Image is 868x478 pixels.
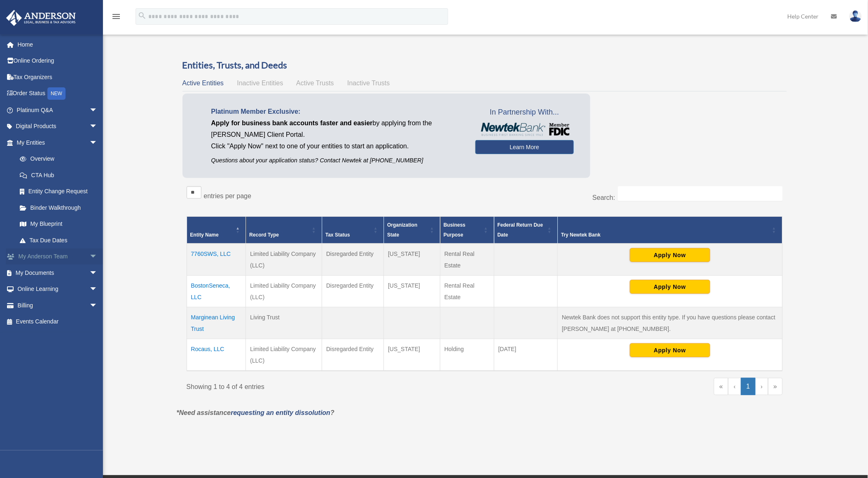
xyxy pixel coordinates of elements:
[498,222,543,238] span: Federal Return Due Date
[89,281,106,298] span: arrow_drop_down
[237,80,283,87] span: Inactive Entities
[322,244,384,276] td: Disregarded Entity
[246,307,322,339] td: Living Trust
[211,117,463,141] p: by applying from the [PERSON_NAME] Client Portal.
[561,230,770,240] div: Try Newtek Bank
[12,167,106,183] a: CTA Hub
[475,106,574,119] span: In Partnership With...
[187,217,246,244] th: Entity Name: Activate to invert sorting
[592,194,615,201] label: Search:
[204,192,252,199] label: entries per page
[741,378,756,395] a: 1
[444,222,466,238] span: Business Purpose
[440,276,494,307] td: Rental Real Estate
[12,199,106,216] a: Binder Walkthrough
[89,134,106,151] span: arrow_drop_down
[6,53,110,69] a: Online Ordering
[322,217,384,244] th: Tax Status: Activate to sort
[211,119,373,127] span: Apply for business bank accounts faster and easier
[384,339,440,371] td: [US_STATE]
[296,80,334,87] span: Active Trusts
[6,281,110,298] a: Online Learningarrow_drop_down
[6,102,110,118] a: Platinum Q&Aarrow_drop_down
[177,409,335,416] em: *Need assistance ?
[89,248,106,265] span: arrow_drop_down
[211,106,463,117] p: Platinum Member Exclusive:
[187,276,246,307] td: BostonSeneca, LLC
[138,11,147,20] i: search
[440,244,494,276] td: Rental Real Estate
[211,155,463,166] p: Questions about your application status? Contact Newtek at [PHONE_NUMBER]
[182,80,224,87] span: Active Entities
[475,140,574,154] a: Learn More
[4,10,78,26] img: Anderson Advisors Platinum Portal
[756,378,768,395] a: Next
[440,339,494,371] td: Holding
[187,244,246,276] td: 7760SWS, LLC
[849,10,862,22] img: User Pic
[6,297,110,314] a: Billingarrow_drop_down
[6,85,110,102] a: Order StatusNEW
[6,69,110,85] a: Tax Organizers
[347,80,390,87] span: Inactive Trusts
[246,276,322,307] td: Limited Liability Company (LLC)
[384,276,440,307] td: [US_STATE]
[714,378,728,395] a: First
[246,244,322,276] td: Limited Liability Company (LLC)
[384,244,440,276] td: [US_STATE]
[6,265,110,281] a: My Documentsarrow_drop_down
[558,307,782,339] td: Newtek Bank does not support this entity type. If you have questions please contact [PERSON_NAME]...
[246,217,322,244] th: Record Type: Activate to sort
[231,409,330,416] a: requesting an entity dissolution
[480,123,570,136] img: NewtekBankLogoSM.png
[630,280,710,294] button: Apply Now
[494,217,558,244] th: Federal Return Due Date: Activate to sort
[246,339,322,371] td: Limited Liability Company (LLC)
[322,276,384,307] td: Disregarded Entity
[182,59,787,72] h3: Entities, Trusts, and Deeds
[630,248,710,262] button: Apply Now
[494,339,558,371] td: [DATE]
[728,378,741,395] a: Previous
[558,217,782,244] th: Try Newtek Bank : Activate to sort
[6,118,110,135] a: Digital Productsarrow_drop_down
[6,36,110,53] a: Home
[89,102,106,119] span: arrow_drop_down
[111,12,121,21] i: menu
[12,216,106,232] a: My Blueprint
[47,87,66,100] div: NEW
[12,232,106,248] a: Tax Due Dates
[768,378,783,395] a: Last
[322,339,384,371] td: Disregarded Entity
[384,217,440,244] th: Organization State: Activate to sort
[89,118,106,135] span: arrow_drop_down
[6,314,110,330] a: Events Calendar
[440,217,494,244] th: Business Purpose: Activate to sort
[187,307,246,339] td: Marginean Living Trust
[325,232,350,238] span: Tax Status
[387,222,417,238] span: Organization State
[190,232,219,238] span: Entity Name
[89,265,106,281] span: arrow_drop_down
[249,232,279,238] span: Record Type
[630,343,710,357] button: Apply Now
[12,151,102,167] a: Overview
[6,248,110,265] a: My Anderson Teamarrow_drop_down
[211,141,463,152] p: Click "Apply Now" next to one of your entities to start an application.
[111,14,121,21] a: menu
[89,297,106,314] span: arrow_drop_down
[187,378,479,393] div: Showing 1 to 4 of 4 entries
[187,339,246,371] td: Rocaus, LLC
[6,134,106,151] a: My Entitiesarrow_drop_down
[12,183,106,200] a: Entity Change Request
